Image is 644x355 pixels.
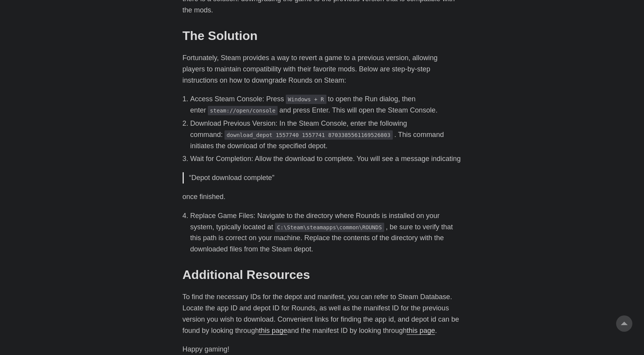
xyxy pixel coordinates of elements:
p: Fortunately, Steam provides a way to revert a game to a previous version, allowing players to mai... [183,52,462,86]
p: To find the necessary IDs for the depot and manifest, you can refer to Steam Database. Locate the... [183,291,462,336]
h2: The Solution [183,28,462,43]
code: steam://open/console [208,106,278,115]
li: Wait for Completion: Allow the download to complete. You will see a message indicating [190,153,462,165]
code: Windows + R [286,95,326,104]
li: Replace Game Files: Navigate to the directory where Rounds is installed on your system, typically... [190,210,462,255]
a: this page [259,327,287,334]
code: download_depot 1557740 1557741 8703385561169526803 [224,130,393,140]
a: go to top [616,315,632,332]
a: this page [407,327,435,334]
li: Download Previous Version: In the Steam Console, enter the following command: . This command init... [190,118,462,151]
p: “Depot download complete” [189,172,456,184]
code: C:\Steam\steamapps\common\ROUNDS [275,223,384,232]
h2: Additional Resources [183,267,462,282]
li: Access Steam Console: Press to open the Run dialog, then enter and press Enter. This will open th... [190,94,462,116]
p: once finished. [183,191,462,203]
p: Happy gaming! [183,344,462,355]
